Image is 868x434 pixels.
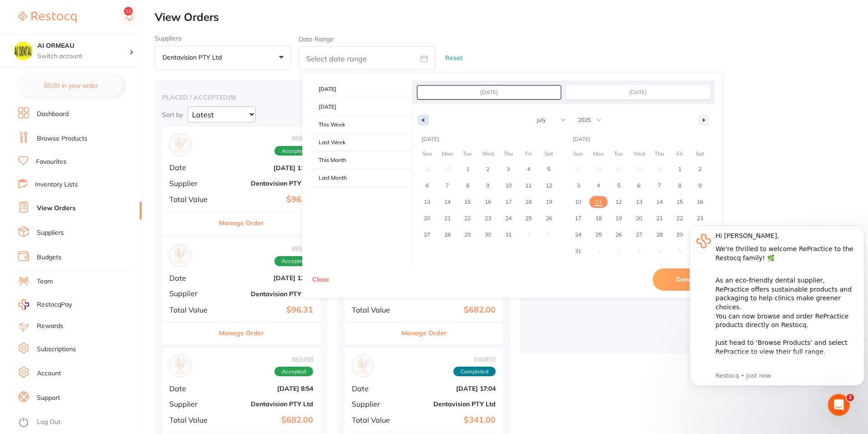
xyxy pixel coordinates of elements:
[36,157,66,167] a: Favourites
[595,210,602,227] span: 18
[169,289,215,298] span: Supplier
[609,177,629,194] button: 5
[37,228,64,237] a: Suppliers
[538,177,559,194] button: 12
[310,98,412,116] button: [DATE]
[575,194,581,210] span: 10
[649,227,670,243] button: 28
[401,322,447,344] button: Manage Order
[155,35,291,42] label: Suppliers
[310,81,412,98] button: [DATE]
[437,146,458,161] span: Mon
[670,177,690,194] button: 8
[310,116,412,134] button: This Week
[310,151,412,169] span: This Month
[453,356,496,363] span: # 46850
[653,268,715,290] button: Done
[649,177,670,194] button: 7
[670,227,690,243] button: 29
[629,194,650,210] button: 13
[546,210,552,227] span: 26
[577,177,580,194] span: 3
[352,400,397,408] span: Supplier
[442,46,465,70] button: Reset
[670,210,690,227] button: 22
[222,305,313,315] b: $96.31
[464,210,471,227] span: 22
[686,212,868,409] iframe: Intercom notifications message
[405,305,496,315] b: $682.00
[538,210,559,227] button: 26
[527,161,530,177] span: 4
[615,227,622,243] span: 26
[575,243,581,259] span: 31
[847,394,854,401] span: 2
[457,194,478,210] button: 15
[18,12,76,23] img: Restocq Logo
[169,306,215,314] span: Total Value
[299,35,334,43] label: Date Range
[37,204,76,213] a: View Orders
[162,127,320,234] div: Dentavision PTY Ltd#89445AcceptedDate[DATE] 11:06SupplierDentavision PTY LtdTotal Value$96.31Mana...
[405,415,496,425] b: $341.00
[169,384,215,393] span: Date
[464,227,471,243] span: 29
[678,161,681,177] span: 1
[658,177,661,194] span: 7
[505,194,512,210] span: 17
[444,194,451,210] span: 14
[566,86,710,99] input: Continuous
[417,177,437,194] button: 6
[274,146,313,156] span: Accepted
[485,194,491,210] span: 16
[478,177,498,194] button: 9
[274,256,313,266] span: Accepted
[676,194,683,210] span: 15
[437,227,458,243] button: 28
[486,161,489,177] span: 2
[629,146,650,161] span: Wed
[575,210,581,227] span: 17
[568,177,589,194] button: 3
[575,227,581,243] span: 24
[464,194,471,210] span: 15
[37,418,61,427] a: Log Out
[518,210,539,227] button: 25
[690,194,710,210] button: 16
[690,177,710,194] button: 9
[697,210,703,227] span: 23
[14,42,32,60] img: AI ORMEAU
[678,177,681,194] span: 8
[698,161,701,177] span: 2
[310,134,412,151] button: Last Week
[405,400,496,408] b: Dentavision PTY Ltd
[538,146,559,161] span: Sat
[219,212,264,234] button: Manage Order
[37,394,60,403] a: Support
[589,146,609,161] span: Mon
[169,400,215,408] span: Supplier
[424,227,430,243] span: 27
[629,227,650,243] button: 27
[37,134,87,143] a: Browse Products
[568,194,589,210] button: 10
[37,110,69,119] a: Dashboard
[690,161,710,177] button: 2
[417,210,437,227] button: 20
[444,210,451,227] span: 21
[498,146,518,161] span: Thu
[169,274,215,282] span: Date
[525,177,532,194] span: 11
[589,177,609,194] button: 4
[405,385,496,392] b: [DATE] 17:04
[505,210,512,227] span: 24
[636,194,642,210] span: 13
[649,210,670,227] button: 21
[354,358,371,375] img: Dentavision PTY Ltd
[507,161,510,177] span: 3
[629,177,650,194] button: 6
[417,194,437,210] button: 13
[310,169,412,187] button: Last Month
[155,11,868,24] h2: View Orders
[352,289,397,298] span: Supplier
